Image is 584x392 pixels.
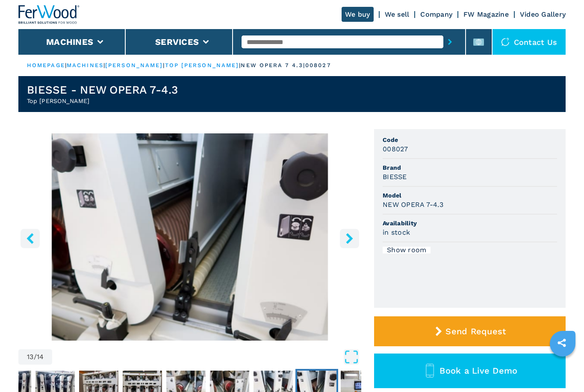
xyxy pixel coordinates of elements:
iframe: Chat [548,354,578,386]
div: Show room [383,247,431,253]
h3: BIESSE [383,172,407,182]
h3: NEW OPERA 7-4.3 [383,200,443,209]
div: Go to Slide 13 [18,133,361,341]
a: HOMEPAGE [27,62,65,68]
span: Model [383,191,557,200]
a: [PERSON_NAME] [105,62,163,68]
a: We buy [342,7,374,22]
span: | [163,62,165,68]
h1: BIESSE - NEW OPERA 7-4.3 [27,83,178,97]
a: Video Gallery [520,10,566,18]
button: submit-button [443,32,457,52]
button: Open Fullscreen [54,349,359,365]
button: Machines [46,37,93,47]
a: sharethis [551,332,572,354]
a: FW Magazine [463,10,509,18]
span: | [65,62,67,68]
img: Top Sanders BIESSE NEW OPERA 7-4.3 [18,133,361,341]
button: Services [155,37,199,47]
button: left-button [21,229,40,248]
p: 008027 [305,62,331,69]
button: right-button [340,229,359,248]
img: Contact us [501,38,510,46]
span: 14 [37,354,44,360]
span: Book a Live Demo [439,365,517,376]
span: 13 [27,354,34,360]
button: Book a Live Demo [374,354,566,388]
p: new opera 7 4.3 | [241,62,305,69]
h3: 008027 [383,144,408,154]
div: Contact us [493,29,566,55]
span: Brand [383,163,557,172]
span: | [103,62,105,68]
h2: Top [PERSON_NAME] [27,97,178,105]
button: Send Request [374,316,566,346]
a: machines [67,62,103,68]
span: / [34,354,37,360]
a: We sell [385,10,410,18]
span: | [239,62,241,68]
a: Company [420,10,452,18]
span: Availability [383,219,557,227]
span: Send Request [445,326,506,336]
span: Code [383,136,557,144]
img: Ferwood [18,5,80,24]
a: top [PERSON_NAME] [165,62,239,68]
h3: in stock [383,227,410,237]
